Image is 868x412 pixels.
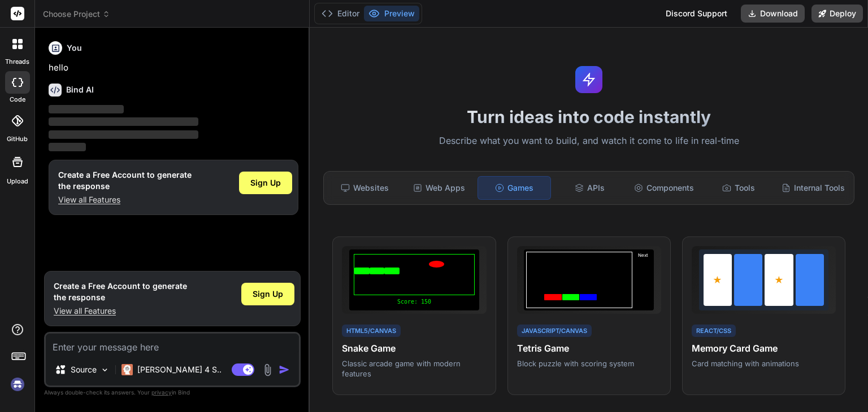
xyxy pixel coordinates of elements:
[659,5,734,23] div: Discord Support
[692,358,836,369] p: Card matching with animations
[66,84,94,95] h6: Bind AI
[5,57,29,67] label: threads
[100,365,110,375] img: Pick Models
[121,364,133,375] img: Claude 4 Sonnet
[43,8,110,20] span: Choose Project
[253,288,283,300] span: Sign Up
[10,95,25,104] label: code
[71,364,97,375] p: Source
[553,176,626,200] div: APIs
[49,117,198,126] span: ‌
[49,130,198,139] span: ‌
[7,134,28,144] label: GitHub
[342,358,486,379] p: Classic arcade game with modern features
[7,177,28,186] label: Upload
[49,62,298,74] p: hello
[364,6,419,21] button: Preview
[44,387,301,398] p: Always double-check its answers. Your in Bind
[517,325,592,338] div: JavaScript/Canvas
[250,177,281,189] span: Sign Up
[692,325,736,338] div: React/CSS
[478,176,551,200] div: Games
[261,363,274,376] img: attachment
[635,252,652,308] div: Next
[137,364,222,375] p: [PERSON_NAME] 4 S..
[279,364,290,375] img: icon
[49,143,86,151] span: ‌
[316,134,861,148] p: Describe what you want to build, and watch it come to life in real-time
[49,105,124,113] span: ‌
[692,341,836,355] h4: Memory Card Game
[54,305,187,317] p: View all Features
[741,5,805,23] button: Download
[316,107,861,127] h1: Turn ideas into code instantly
[354,297,475,306] div: Score: 150
[342,341,486,355] h4: Snake Game
[151,389,172,396] span: privacy
[702,176,775,200] div: Tools
[517,358,661,369] p: Block puzzle with scoring system
[403,176,475,200] div: Web Apps
[517,341,661,355] h4: Tetris Game
[8,375,27,394] img: signin
[328,176,401,200] div: Websites
[54,280,187,303] h1: Create a Free Account to generate the response
[811,5,863,23] button: Deploy
[58,169,192,192] h1: Create a Free Account to generate the response
[67,42,82,54] h6: You
[777,176,849,200] div: Internal Tools
[342,325,401,338] div: HTML5/Canvas
[317,6,364,21] button: Editor
[58,194,192,205] p: View all Features
[628,176,700,200] div: Components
